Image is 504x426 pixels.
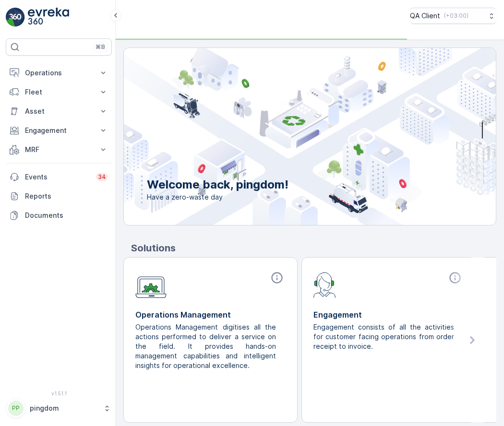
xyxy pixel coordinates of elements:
img: module-icon [135,271,167,298]
p: ⌘B [96,43,105,51]
span: v 1.51.1 [6,390,112,396]
button: QA Client(+03:00) [410,8,496,24]
a: Events34 [6,167,112,187]
p: ( +03:00 ) [444,12,468,20]
p: Operations [25,68,93,78]
p: pingdom [30,403,98,413]
a: Reports [6,187,112,206]
span: Have a zero-waste day [147,192,288,202]
img: module-icon [313,271,336,298]
p: Engagement [313,309,464,320]
div: PP [8,401,24,416]
p: Documents [25,211,108,220]
p: Welcome back, pingdom! [147,177,288,192]
button: MRF [6,140,112,159]
p: Events [25,172,90,182]
img: logo [6,8,25,27]
a: Documents [6,206,112,225]
p: Asset [25,106,93,116]
button: Operations [6,63,112,83]
button: Asset [6,102,112,121]
p: Engagement consists of all the activities for customer facing operations from order receipt to in... [313,322,456,351]
img: city illustration [81,48,496,225]
p: Engagement [25,126,93,135]
p: 34 [98,173,106,181]
p: Operations Management [135,309,286,320]
button: PPpingdom [6,398,112,418]
p: Solutions [131,241,496,255]
button: Engagement [6,121,112,140]
p: Fleet [25,87,93,97]
p: MRF [25,145,93,154]
p: QA Client [410,11,440,21]
p: Reports [25,191,108,201]
button: Fleet [6,83,112,102]
img: logo_light-DOdMpM7g.png [28,8,69,27]
p: Operations Management digitises all the actions performed to deliver a service on the field. It p... [135,322,278,370]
